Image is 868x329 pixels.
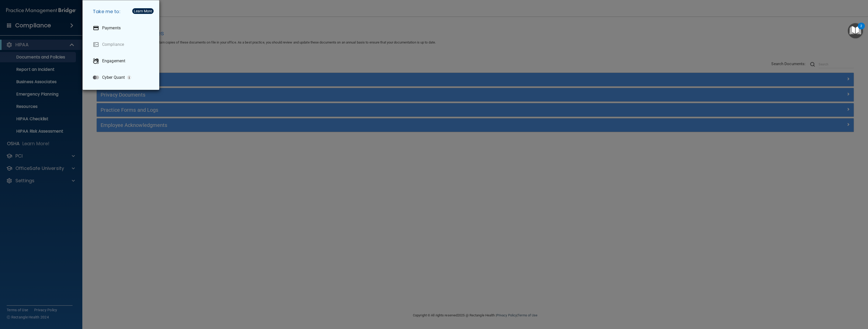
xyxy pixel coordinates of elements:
p: Cyber Quant [102,75,125,80]
h5: Take me to: [89,4,155,19]
a: Engagement [89,54,155,68]
div: Learn More [134,9,152,13]
a: Cyber Quant [89,70,155,85]
div: 2 [860,26,862,33]
button: Open Resource Center, 2 new notifications [848,23,863,38]
p: Payments [102,25,121,31]
p: Engagement [102,58,125,64]
button: Learn More [132,8,154,14]
a: Compliance [89,37,155,52]
a: Payments [89,21,155,35]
